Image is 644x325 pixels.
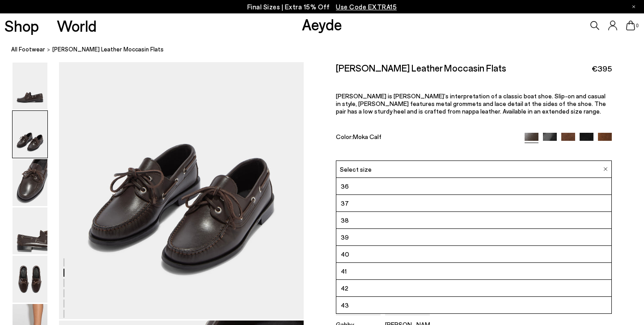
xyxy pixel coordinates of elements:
img: Harris Leather Moccasin Flats - Image 4 [13,207,47,254]
img: Harris Leather Moccasin Flats - Image 3 [13,159,47,206]
p: Final Sizes | Extra 15% Off [247,1,397,13]
span: Select size [340,165,372,174]
a: 0 [626,21,635,30]
span: [PERSON_NAME] Leather Moccasin Flats [52,45,164,54]
span: €395 [592,63,612,74]
span: 41 [341,266,347,277]
p: [PERSON_NAME] is [PERSON_NAME]’s interpretation of a classic boat shoe. Slip-on and casual in sty... [336,92,612,115]
h2: [PERSON_NAME] Leather Moccasin Flats [336,62,506,73]
span: 39 [341,232,349,243]
span: 0 [635,23,640,28]
span: 36 [341,181,349,192]
div: Color: [336,132,516,143]
a: All Footwear [11,45,45,54]
span: 37 [341,198,349,209]
a: World [57,18,97,34]
a: Shop [4,18,39,34]
span: 43 [341,300,349,311]
img: Harris Leather Moccasin Flats - Image 1 [13,63,47,110]
span: 40 [341,249,349,260]
a: Aeyde [302,15,342,34]
img: Harris Leather Moccasin Flats - Image 2 [13,111,47,158]
img: Harris Leather Moccasin Flats - Image 5 [13,256,47,303]
nav: breadcrumb [11,38,644,62]
span: Moka Calf [353,132,381,140]
span: Navigate to /collections/ss25-final-sizes [336,3,397,11]
span: 38 [341,215,349,226]
span: 42 [341,283,348,294]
